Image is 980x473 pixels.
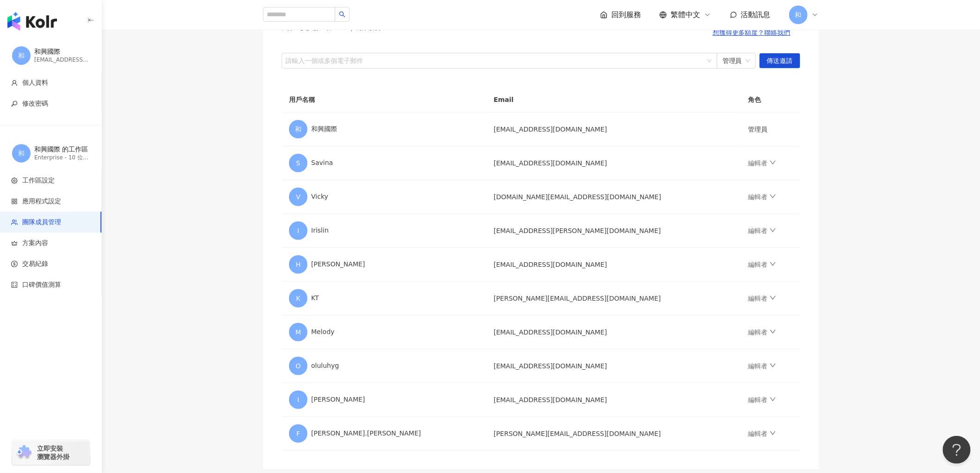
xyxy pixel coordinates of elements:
span: H [296,259,301,270]
span: 交易紀錄 [22,259,48,269]
img: logo [7,12,57,31]
span: I [297,395,299,405]
span: 立即安裝 瀏覽器外掛 [37,444,69,461]
span: down [770,295,776,301]
span: 個人資料 [22,78,48,88]
td: [PERSON_NAME][EMAIL_ADDRESS][DOMAIN_NAME] [486,282,741,315]
a: 編輯者 [748,362,776,370]
span: down [770,261,776,267]
span: M [295,327,301,337]
span: down [770,362,776,369]
div: Melody [289,323,479,341]
a: chrome extension立即安裝 瀏覽器外掛 [12,440,90,465]
span: 繁體中文 [671,10,700,20]
span: down [770,430,776,436]
div: oluluhyg [289,357,479,375]
span: down [770,193,776,200]
div: Vicky [289,188,479,206]
div: KT [289,289,479,308]
span: key [11,101,18,107]
th: 用戶名稱 [282,87,486,113]
a: 編輯者 [748,193,776,201]
th: Email [486,87,741,113]
span: 團隊成員管理 [22,218,61,227]
td: [EMAIL_ADDRESS][PERSON_NAME][DOMAIN_NAME] [486,214,741,248]
span: dollar [11,261,18,267]
span: user [11,80,18,86]
button: 想獲得更多額度？聯絡我們 [703,23,800,42]
a: 編輯者 [748,227,776,234]
a: 編輯者 [748,328,776,336]
div: [PERSON_NAME] [289,255,479,274]
span: 應用程式設定 [22,197,61,206]
div: 和興國際 [34,47,90,57]
span: 想獲得更多額度？聯絡我們 [713,29,791,36]
span: 和 [295,124,302,134]
div: 和興國際 [289,120,479,139]
span: 活動訊息 [741,10,771,19]
span: down [770,159,776,166]
a: 編輯者 [748,430,776,437]
div: 和興國際 的工作區 [34,145,90,154]
span: S [296,158,301,168]
span: down [770,227,776,233]
span: 工作區設定 [22,176,55,185]
a: 編輯者 [748,261,776,268]
span: down [770,396,776,403]
span: I [297,226,299,236]
span: 方案內容 [22,239,48,248]
span: 和 [795,10,802,20]
span: down [770,328,776,335]
div: [PERSON_NAME].[PERSON_NAME] [289,424,479,443]
span: F [296,429,300,439]
span: search [339,11,346,18]
div: [EMAIL_ADDRESS][DOMAIN_NAME] [34,56,90,64]
th: 角色 [741,87,800,113]
td: [EMAIL_ADDRESS][DOMAIN_NAME] [486,248,741,282]
td: [EMAIL_ADDRESS][DOMAIN_NAME] [486,113,741,146]
span: 回到服務 [611,10,641,20]
span: 傳送邀請 [767,54,793,69]
span: V [296,192,301,202]
span: 團隊成員人數上限：20 ｜ 剩餘額度：10 [282,23,396,42]
div: Irislin [289,221,479,240]
span: K [296,293,300,303]
a: 編輯者 [748,396,776,404]
iframe: Help Scout Beacon - Open [943,436,971,464]
td: [EMAIL_ADDRESS][DOMAIN_NAME] [486,315,741,349]
td: [DOMAIN_NAME][EMAIL_ADDRESS][DOMAIN_NAME] [486,180,741,214]
span: 管理員 [722,53,750,68]
span: 修改密碼 [22,99,48,108]
a: 回到服務 [600,10,641,20]
td: [EMAIL_ADDRESS][DOMAIN_NAME] [486,146,741,180]
td: [EMAIL_ADDRESS][DOMAIN_NAME] [486,383,741,417]
a: 編輯者 [748,159,776,167]
button: 傳送邀請 [760,53,800,68]
span: appstore [11,198,18,205]
td: 管理員 [741,113,800,146]
div: [PERSON_NAME] [289,391,479,409]
td: [EMAIL_ADDRESS][DOMAIN_NAME] [486,349,741,383]
span: 和 [18,148,25,158]
span: 口碑價值測算 [22,280,61,290]
span: calculator [11,282,18,288]
span: O [295,361,301,371]
img: chrome extension [15,445,33,460]
td: [PERSON_NAME][EMAIL_ADDRESS][DOMAIN_NAME] [486,417,741,451]
div: Enterprise - 10 位成員 [34,154,90,162]
a: 編輯者 [748,295,776,302]
span: 和 [18,50,25,61]
div: Savina [289,154,479,172]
